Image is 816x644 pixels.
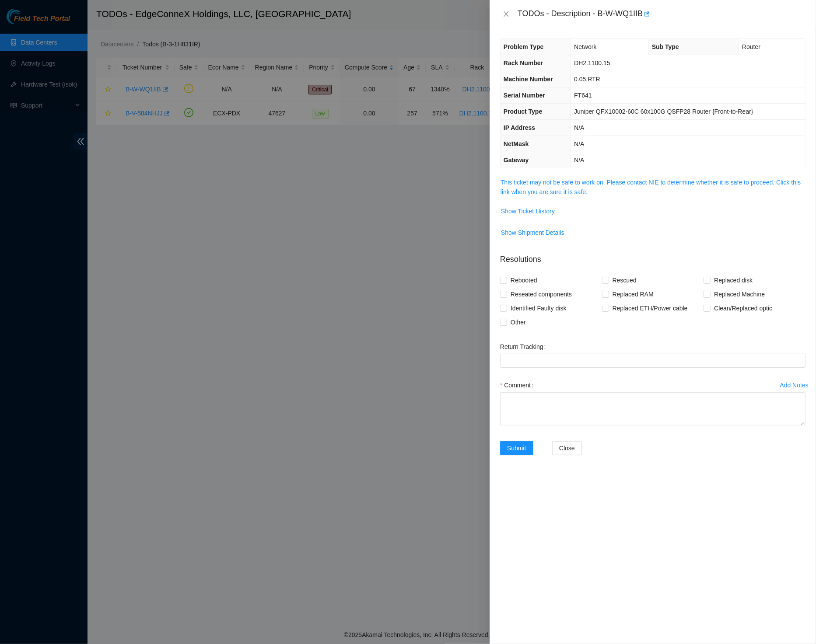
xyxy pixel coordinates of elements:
button: Show Ticket History [501,204,555,218]
span: Serial Number [504,92,545,99]
span: IP Address [504,124,535,131]
span: Router [742,43,760,50]
input: Return Tracking [500,354,805,368]
span: N/A [574,124,584,131]
span: Rebooted [507,273,541,287]
span: Submit [507,443,526,453]
span: N/A [574,157,584,164]
a: This ticket may not be safe to work on. Please contact NIE to determine whether it is safe to pro... [501,179,801,195]
button: Submit [500,441,533,455]
span: Product Type [504,108,542,115]
span: Reseated components [507,287,575,301]
label: Comment [500,378,537,392]
span: NetMask [504,140,529,147]
span: Close [559,443,575,453]
button: Close [500,10,512,18]
span: Replaced RAM [609,287,657,301]
button: Add Notesclock-circle [780,378,809,392]
span: Machine Number [504,76,553,83]
span: Replaced ETH/Power cable [609,301,691,315]
span: Network [574,43,596,50]
span: Identified Faulty disk [507,301,570,315]
span: FT641 [574,92,592,99]
span: Juniper QFX10002-60C 60x100G QSFP28 Router {Front-to-Rear} [574,108,753,115]
span: Show Ticket History [501,206,555,216]
span: Clean/Replaced optic [711,301,776,315]
span: N/A [574,140,584,147]
textarea: Comment [500,392,805,425]
span: Rescued [609,273,640,287]
span: Rack Number [504,59,543,66]
label: Return Tracking [500,340,550,354]
span: 0.05:RTR [574,76,600,83]
span: Show Shipment Details [501,228,564,237]
span: Sub Type [652,43,679,50]
span: Gateway [504,157,529,164]
span: Replaced disk [711,273,756,287]
span: Problem Type [504,43,544,50]
div: Add Notes [780,382,809,388]
div: TODOs - Description - B-W-WQ1IIB [518,7,805,21]
span: DH2.1100.15 [574,59,610,66]
button: Show Shipment Details [501,226,565,240]
span: Replaced Machine [711,287,768,301]
span: Other [507,315,529,329]
p: Resolutions [500,247,805,265]
button: Close [552,441,582,455]
span: close [503,10,510,17]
